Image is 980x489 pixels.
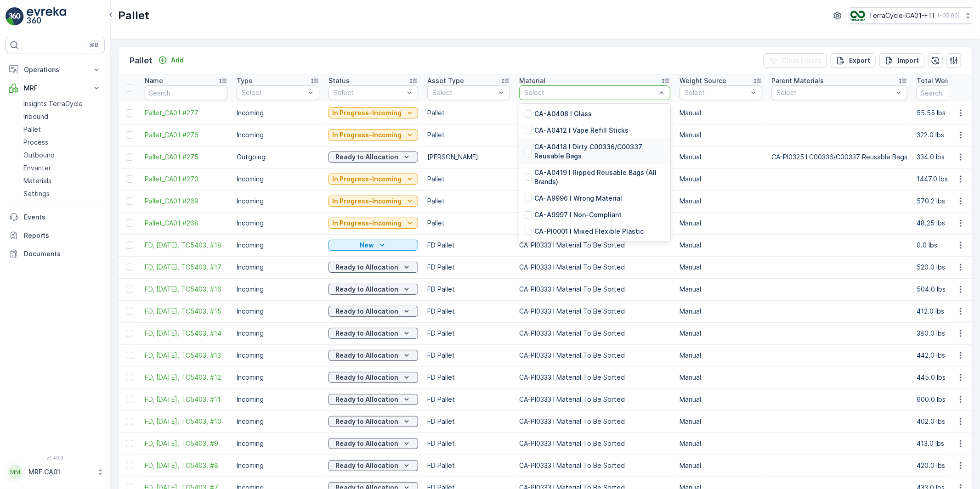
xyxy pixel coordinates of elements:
[675,388,767,410] td: Manual
[145,285,227,294] a: FD, Aug 27, 2025, TC5403, #16
[675,410,767,433] td: Manual
[675,322,767,344] td: Manual
[24,231,101,240] p: Reports
[423,146,515,168] td: [PERSON_NAME]
[145,241,227,250] a: FD, Aug 27, 2025, TC5403, #18
[126,131,133,139] div: Toggle Row Selected
[675,212,767,234] td: Manual
[423,124,515,146] td: Pallet
[23,163,51,173] p: Envanter
[771,76,824,85] p: Parent Materials
[145,461,227,470] a: FD, Aug 27, 2025, TC5403, #8
[675,124,767,146] td: Manual
[145,395,227,404] span: FD, [DATE], TC5403, #11
[675,190,767,212] td: Manual
[126,440,133,447] div: Toggle Row Selected
[329,460,418,471] button: Ready to Allocation
[423,388,515,410] td: FD Pallet
[20,162,105,174] a: Envanter
[145,373,227,382] span: FD, [DATE], TC5403, #12
[938,12,960,19] p: ( -05:00 )
[515,102,675,124] td: CA-PI0333 I Material To Be Sorted
[329,306,418,317] button: Ready to Allocation
[126,308,133,315] div: Toggle Row Selected
[6,208,105,226] a: Events
[145,395,227,404] a: FD, Aug 27, 2025, TC5403, #11
[232,455,324,477] td: Incoming
[335,373,398,382] p: Ready to Allocation
[20,123,105,136] a: Pallet
[126,175,133,183] div: Toggle Row Selected
[423,322,515,344] td: FD Pallet
[23,189,50,198] p: Settings
[335,307,398,316] p: Ready to Allocation
[145,373,227,382] a: FD, Aug 27, 2025, TC5403, #12
[675,102,767,124] td: Manual
[515,433,675,455] td: CA-PI0333 I Material To Be Sorted
[675,366,767,388] td: Manual
[20,97,105,110] a: Insights TerraCycle
[767,146,912,168] td: CA-PI0325 I C00336/C00337 Reusable Bags
[126,418,133,425] div: Toggle Row Selected
[675,455,767,477] td: Manual
[335,152,398,162] p: Ready to Allocation
[145,219,227,228] span: Pallet_CA01 #268
[515,278,675,300] td: CA-PI0333 I Material To Be Sorted
[675,168,767,190] td: Manual
[126,330,133,337] div: Toggle Row Selected
[675,300,767,322] td: Manual
[515,212,675,234] td: CA-PI0333 I Material To Be Sorted
[232,278,324,300] td: Incoming
[126,286,133,293] div: Toggle Row Selected
[6,61,105,79] button: Operations
[515,322,675,344] td: CA-PI0333 I Material To Be Sorted
[24,213,101,222] p: Events
[145,351,227,360] span: FD, [DATE], TC5403, #13
[534,142,665,161] p: CA-A0418 I Dirty C00336/C00337 Reusable Bags
[534,227,644,236] p: CA-PI0001 I Mixed Flexible Plastic
[24,84,86,93] p: MRF
[145,152,227,162] a: Pallet_CA01 #275
[130,54,153,67] p: Pallet
[126,352,133,359] div: Toggle Row Selected
[427,76,464,85] p: Asset Type
[6,462,105,482] button: MMMRF.CA01
[329,328,418,339] button: Ready to Allocation
[145,76,163,85] p: Name
[917,76,957,85] p: Total Weight
[329,107,418,118] button: In Progress-Incoming
[515,124,675,146] td: CA-PI0333 I Material To Be Sorted
[20,136,105,149] a: Process
[20,110,105,123] a: Inbound
[23,112,48,121] p: Inbound
[126,197,133,205] div: Toggle Row Selected
[423,455,515,477] td: FD Pallet
[423,256,515,278] td: FD Pallet
[126,374,133,381] div: Toggle Row Selected
[145,439,227,448] span: FD, [DATE], TC5403, #9
[685,88,748,97] p: Select
[145,329,227,338] a: FD, Aug 27, 2025, TC5403, #14
[329,218,418,229] button: In Progress-Incoming
[171,56,184,65] p: Add
[332,174,402,184] p: In Progress-Incoming
[118,8,149,23] p: Pallet
[6,7,24,26] img: logo
[332,219,402,228] p: In Progress-Incoming
[126,462,133,469] div: Toggle Row Selected
[515,190,675,212] td: CA-PI0333 I Material To Be Sorted
[232,212,324,234] td: Incoming
[23,151,55,160] p: Outbound
[232,300,324,322] td: Incoming
[145,329,227,338] span: FD, [DATE], TC5403, #14
[329,240,418,251] button: New
[232,234,324,256] td: Incoming
[242,88,305,97] p: Select
[126,264,133,271] div: Toggle Row Selected
[145,285,227,294] span: FD, [DATE], TC5403, #16
[680,76,726,85] p: Weight Source
[335,285,398,294] p: Ready to Allocation
[232,146,324,168] td: Outgoing
[515,410,675,433] td: CA-PI0333 I Material To Be Sorted
[24,65,86,74] p: Operations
